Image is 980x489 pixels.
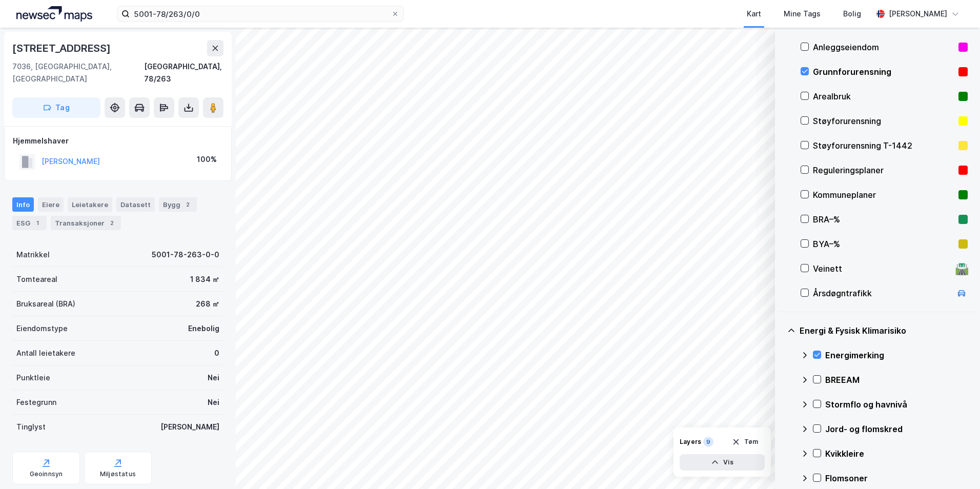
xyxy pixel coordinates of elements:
div: 0 [214,347,219,359]
div: Mine Tags [784,8,821,20]
div: Geoinnsyn [30,470,63,478]
div: 5001-78-263-0-0 [152,249,219,261]
div: 2 [107,218,117,228]
div: Kvikkleire [825,447,968,460]
div: 268 ㎡ [196,298,219,310]
div: Info [12,197,34,212]
div: Antall leietakere [16,347,75,359]
div: BYA–% [813,238,954,250]
div: Årsdøgntrafikk [813,287,951,299]
button: Tøm [725,434,765,450]
div: Bolig [843,8,861,20]
div: 1 834 ㎡ [190,273,219,286]
div: 1 [32,218,43,228]
div: Bygg [159,197,197,212]
div: 🛣️ [955,262,969,275]
div: Jord- og flomskred [825,423,968,435]
div: Miljøstatus [100,470,136,478]
div: Leietakere [68,197,112,212]
div: Støyforurensning [813,115,954,127]
div: Eiendomstype [16,322,68,335]
div: Layers [680,438,701,446]
div: [PERSON_NAME] [160,421,219,433]
div: Stormflo og havnivå [825,398,968,411]
div: Anleggseiendom [813,41,954,53]
div: 100% [197,153,217,166]
div: [PERSON_NAME] [889,8,947,20]
div: Festegrunn [16,396,56,409]
div: Datasett [116,197,155,212]
div: Matrikkel [16,249,50,261]
div: Grunnforurensning [813,66,954,78]
div: Transaksjoner [51,216,121,230]
input: Søk på adresse, matrikkel, gårdeiere, leietakere eller personer [130,6,391,22]
div: BREEAM [825,374,968,386]
div: BRA–% [813,213,954,226]
div: [GEOGRAPHIC_DATA], 78/263 [144,60,223,85]
div: Nei [208,372,219,384]
button: Vis [680,454,765,471]
div: 2 [182,199,193,210]
div: Flomsoner [825,472,968,484]
iframe: Chat Widget [929,440,980,489]
div: Eiere [38,197,64,212]
div: Kommuneplaner [813,189,954,201]
div: Bruksareal (BRA) [16,298,75,310]
div: Nei [208,396,219,409]
img: logo.a4113a55bc3d86da70a041830d287a7e.svg [16,6,92,22]
div: [STREET_ADDRESS] [12,40,113,56]
div: Tomteareal [16,273,57,286]
div: Veinett [813,262,951,275]
div: Kart [747,8,761,20]
div: ESG [12,216,47,230]
div: Reguleringsplaner [813,164,954,176]
div: Støyforurensning T-1442 [813,139,954,152]
div: 9 [703,437,713,447]
div: 7036, [GEOGRAPHIC_DATA], [GEOGRAPHIC_DATA] [12,60,144,85]
button: Tag [12,97,100,118]
div: Energimerking [825,349,968,361]
div: Energi & Fysisk Klimarisiko [800,324,968,337]
div: Arealbruk [813,90,954,103]
div: Punktleie [16,372,50,384]
div: Tinglyst [16,421,46,433]
div: Hjemmelshaver [13,135,223,147]
div: Enebolig [188,322,219,335]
